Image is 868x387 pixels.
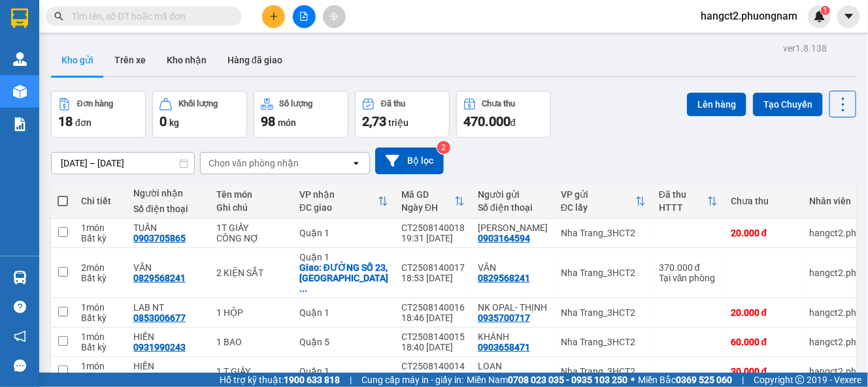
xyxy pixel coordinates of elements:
div: 370.000 đ [659,262,718,273]
span: 0 [159,114,167,129]
div: CT2508140014 [401,361,465,371]
div: 18:40 [DATE] [401,342,465,352]
div: Đã thu [381,99,405,108]
svg: open [351,158,361,168]
div: VP gửi [561,189,635,200]
div: Bất kỳ [81,233,120,243]
div: Quận 1 [299,366,388,377]
div: CÔNG NỢ [216,233,286,243]
img: warehouse-icon [13,52,27,66]
div: Ghi chú [216,202,286,213]
div: 2 KIỆN SẮT [216,268,286,278]
th: Toggle SortBy [652,184,724,219]
div: Ngày ĐH [401,202,454,213]
button: Kho nhận [156,44,217,76]
div: Tại văn phòng [659,273,718,283]
img: logo.jpg [142,16,173,48]
span: notification [14,330,26,343]
div: Tên món [216,189,286,200]
button: file-add [293,5,316,28]
div: 0931990243 [133,342,186,352]
button: Bộ lọc [375,147,444,174]
button: plus [262,5,285,28]
div: Giao: ĐƯỜNG SỐ 23, HIỆP BÌNH CHÁNH, THỦ ĐỨC (GTN 170) [299,262,388,294]
div: Mã GD [401,189,454,200]
div: 18:46 [DATE] [401,313,465,323]
span: 98 [261,114,275,129]
span: search [54,12,63,21]
div: 18:27 [DATE] [401,371,465,382]
th: Toggle SortBy [293,184,395,219]
div: LOAN [478,361,548,371]
div: 0829568241 [478,273,530,283]
button: Khối lượng0kg [152,91,247,138]
span: 18 [58,114,73,129]
div: ver 1.8.138 [783,41,827,55]
input: Tìm tên, số ĐT hoặc mã đơn [72,9,226,23]
div: Quận 5 [299,337,388,347]
span: 470.000 [463,114,510,129]
span: món [278,117,296,128]
span: kg [169,117,179,128]
div: HIỀN [133,332,203,342]
div: 20.000 đ [731,228,796,238]
span: file-add [299,12,309,21]
div: 1 món [81,302,120,313]
div: Nha Trang_3HCT2 [561,268,646,278]
div: 1T GIẤY [216,223,286,233]
div: Đã thu [659,189,707,200]
div: 30.000 đ [731,366,796,377]
div: Số điện thoại [478,202,548,213]
div: Nha Trang_3HCT2 [561,366,646,377]
div: Số lượng [280,99,313,108]
img: logo-vxr [11,8,28,28]
div: 0903164594 [478,233,530,243]
b: Phương Nam Express [16,84,72,168]
sup: 2 [437,141,450,154]
span: đơn [75,117,92,128]
span: 1 [823,6,827,15]
div: ĐC giao [299,202,378,213]
div: Người gửi [478,189,548,200]
b: [DOMAIN_NAME] [110,50,180,60]
button: caret-down [837,5,860,28]
b: Gửi khách hàng [80,19,129,80]
button: Đơn hàng18đơn [51,91,146,138]
div: Quận 1 [299,252,388,262]
div: NK OPAL- THỊNH [478,302,548,313]
div: 0333623429 [478,371,530,382]
span: triệu [388,117,409,128]
div: Nha Trang_3HCT2 [561,228,646,238]
div: CT2508140016 [401,302,465,313]
div: Quận 1 [299,307,388,318]
button: Trên xe [104,44,156,76]
img: warehouse-icon [13,271,27,285]
span: Miền Nam [467,373,627,387]
span: caret-down [843,10,855,22]
div: Chi tiết [81,196,120,206]
span: Cung cấp máy in - giấy in: [361,373,463,387]
div: CT2508140018 [401,223,465,233]
div: ĐC lấy [561,202,635,213]
span: Hỗ trợ kỹ thuật: [220,373,340,387]
div: VĂN [133,262,203,273]
div: Khối lượng [178,99,218,108]
div: Bất kỳ [81,371,120,382]
div: 0853006677 [133,313,186,323]
div: VP nhận [299,189,378,200]
div: Quận 1 [299,228,388,238]
div: Chưa thu [731,196,796,206]
button: Tạo Chuyến [753,93,823,116]
span: ... [299,283,307,294]
div: 1 HỘP [216,307,286,318]
button: Hàng đã giao [217,44,293,76]
span: 2,73 [362,114,386,129]
div: Đơn hàng [77,99,113,108]
input: Select a date range. [52,153,194,174]
span: đ [510,117,516,128]
span: Miền Bắc [638,373,732,387]
div: 1 món [81,361,120,371]
div: HTTT [659,202,707,213]
button: Chưa thu470.000đ [456,91,551,138]
div: Số điện thoại [133,204,203,214]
